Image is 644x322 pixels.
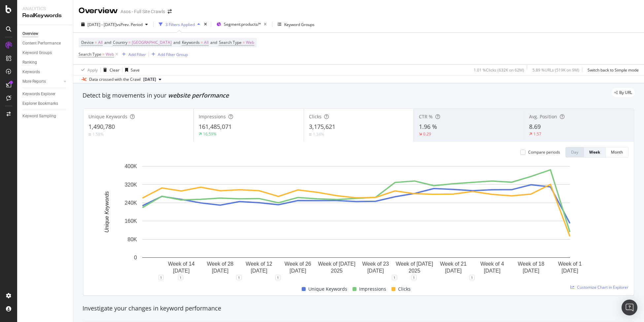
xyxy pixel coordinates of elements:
[309,113,322,120] span: Clicks
[88,113,127,120] span: Unique Keywords
[101,65,119,75] button: Clear
[128,237,137,242] text: 80K
[529,113,557,120] span: Avg. Position
[201,40,203,45] span: =
[284,22,315,27] div: Keyword Groups
[98,38,103,47] span: All
[396,261,433,267] text: Week of [DATE]
[199,113,226,120] span: Impressions
[95,40,97,45] span: =
[622,300,637,315] div: Open Intercom Messenger
[419,113,433,120] span: CTR %
[22,40,68,47] a: Content Performance
[219,40,242,45] span: Search Type
[165,22,195,27] div: 3 Filters Applied
[88,123,115,131] span: 1,490,780
[156,19,203,30] button: 3 Filters Applied
[411,275,417,280] div: 1
[134,255,137,260] text: 0
[308,285,347,293] span: Unique Keywords
[22,69,40,75] div: Keywords
[81,40,94,45] span: Device
[589,149,600,155] div: Week
[22,30,68,37] a: Overview
[79,19,151,30] button: [DATE] - [DATE]vsPrev. Period
[199,123,232,131] span: 161,485,071
[158,52,188,57] div: Add Filter Group
[359,285,386,293] span: Impressions
[104,191,110,232] text: Unique Keywords
[313,132,324,137] div: 1.34%
[212,268,228,274] text: [DATE]
[22,69,68,75] a: Keywords
[173,40,180,45] span: and
[423,131,431,137] div: 0.29
[106,50,114,59] span: Web
[203,21,208,28] div: times
[309,133,312,135] img: Equal
[113,40,127,45] span: Country
[122,65,140,75] button: Save
[173,268,189,274] text: [DATE]
[22,59,37,66] div: Ranking
[79,51,101,57] span: Search Type
[398,285,411,293] span: Clicks
[22,100,58,107] div: Explorer Bookmarks
[246,261,272,267] text: Week of 12
[445,268,461,274] text: [DATE]
[518,261,544,267] text: Week of 18
[577,284,628,290] span: Customize Chart in Explorer
[119,50,146,58] button: Add Filter
[528,149,560,155] div: Compare periods
[22,100,68,107] a: Explorer Bookmarks
[22,12,68,19] div: RealKeywords
[168,9,172,14] div: arrow-right-arrow-left
[110,67,119,73] div: Clear
[141,75,164,83] button: [DATE]
[22,78,46,85] div: More Reports
[102,51,105,57] span: =
[532,67,579,73] div: 5.89 % URLs ( 519K on 9M )
[588,67,639,73] div: Switch back to Simple mode
[87,22,117,27] span: [DATE] - [DATE]
[480,261,504,267] text: Week of 4
[571,149,578,155] div: Day
[236,275,242,280] div: 1
[125,218,137,224] text: 160K
[88,133,91,135] img: Equal
[204,38,209,47] span: All
[309,123,335,131] span: 3,175,621
[125,182,137,187] text: 320K
[484,268,500,274] text: [DATE]
[362,261,389,267] text: Week of 23
[392,275,397,280] div: 1
[558,261,582,267] text: Week of 1
[128,52,146,57] div: Add Filter
[619,91,632,95] span: By URL
[131,67,140,73] div: Save
[117,22,143,27] span: vs Prev. Period
[22,113,68,120] a: Keyword Sampling
[243,40,245,45] span: =
[22,5,68,12] div: Analytics
[285,261,311,267] text: Week of 26
[409,268,421,274] text: 2025
[92,132,104,137] div: 1.58%
[182,40,200,45] span: Keywords
[89,163,624,278] svg: A chart.
[565,147,584,158] button: Day
[419,123,437,131] span: 1.96 %
[132,38,172,47] span: [GEOGRAPHIC_DATA]
[612,88,635,97] div: legacy label
[22,59,68,66] a: Ranking
[210,40,217,45] span: and
[203,131,217,137] div: 16.59%
[251,268,267,274] text: [DATE]
[224,21,261,27] span: Segment: products/*
[275,275,281,280] div: 1
[611,149,623,155] div: Month
[474,67,524,73] div: 1.01 % Clicks ( 632K on 62M )
[87,67,98,73] div: Apply
[143,76,156,82] span: 2025 Sep. 2nd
